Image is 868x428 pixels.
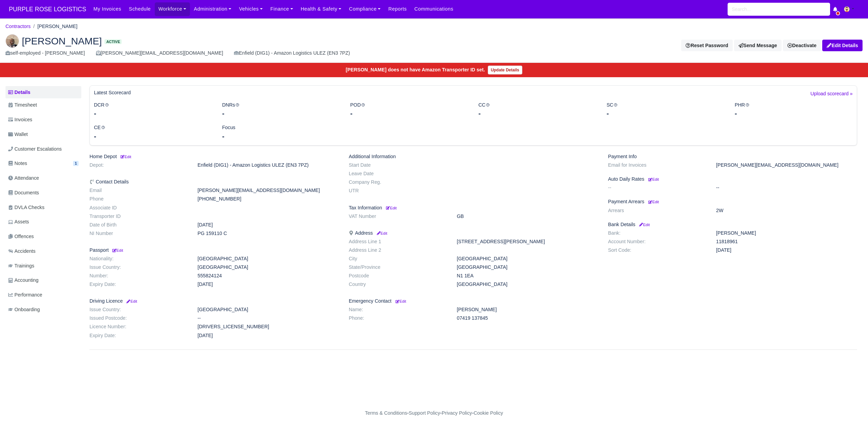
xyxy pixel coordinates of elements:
[155,2,190,16] a: Workforce
[344,213,452,219] dt: VAT Number
[5,274,81,287] a: Accounting
[234,49,350,57] div: Enfield (DIG1) - Amazon Logistics ULEZ (EN3 7PZ)
[84,273,192,279] dt: Number:
[89,154,339,160] h6: Home Depot
[5,186,81,199] a: Documents
[344,307,452,313] dt: Name:
[192,222,344,228] dd: [DATE]
[120,154,131,159] a: Edit
[478,109,596,118] div: -
[5,24,31,29] a: Contractors
[602,101,730,119] div: SC
[8,101,37,109] span: Timesheet
[8,247,36,255] span: Accidents
[442,410,472,416] a: Privacy Policy
[8,189,39,197] span: Documents
[452,239,603,245] dd: [STREET_ADDRESS][PERSON_NAME]
[638,222,650,227] a: Edit
[84,213,192,219] dt: Transporter ID
[125,299,137,303] small: Edit
[94,132,212,141] div: -
[192,231,344,236] dd: PG 159110 C
[711,239,862,245] dd: 11818961
[735,109,853,118] div: -
[5,171,81,185] a: Attendance
[822,40,863,51] a: Edit Details
[84,307,192,313] dt: Issue Country:
[192,196,344,202] dd: [PHONE_NUMBER]
[8,291,42,299] span: Performance
[89,179,339,185] h6: Contact Details
[473,410,503,416] a: Cookie Policy
[647,199,659,204] a: Edit
[297,2,345,16] a: Health & Safety
[452,264,603,270] dd: [GEOGRAPHIC_DATA]
[711,162,862,168] dd: [PERSON_NAME][EMAIL_ADDRESS][DOMAIN_NAME]
[396,299,406,303] small: Edit
[84,281,192,287] dt: Expiry Date:
[608,176,857,182] h6: Auto Daily Rates
[84,196,192,202] dt: Phone
[5,201,81,214] a: DVLA Checks
[603,239,711,245] dt: Account Number:
[607,109,725,118] div: -
[8,174,39,182] span: Attendance
[711,247,862,253] dd: [DATE]
[8,130,28,138] span: Wallet
[647,176,659,182] a: Edit
[5,215,81,229] a: Assets
[811,90,853,101] a: Upload scorecard »
[603,208,711,213] dt: Arrears
[394,298,406,304] a: Edit
[386,206,397,210] small: Edit
[5,142,81,156] a: Customer Escalations
[5,128,81,141] a: Wallet
[5,245,81,258] a: Accidents
[603,230,711,236] dt: Bank:
[603,162,711,168] dt: Email for Invoices
[344,281,452,287] dt: Country
[120,155,131,159] small: Edit
[94,109,212,118] div: -
[22,36,102,46] span: [PERSON_NAME]
[473,101,601,119] div: CC
[5,86,81,99] a: Details
[350,109,468,118] div: -
[349,230,598,236] h6: Address
[411,2,457,16] a: Communications
[84,231,192,236] dt: NI Number
[217,101,345,119] div: DNRs
[638,223,650,227] small: Edit
[452,281,603,287] dd: [GEOGRAPHIC_DATA]
[728,3,830,16] input: Search...
[349,154,598,160] h6: Additional Information
[711,230,862,236] dd: [PERSON_NAME]
[192,188,344,193] dd: [PERSON_NAME][EMAIL_ADDRESS][DOMAIN_NAME]
[192,281,344,287] dd: [DATE]
[105,39,122,44] span: Active
[222,132,340,141] div: -
[8,218,29,226] span: Assets
[192,264,344,270] dd: [GEOGRAPHIC_DATA]
[89,101,217,119] div: DCR
[84,315,192,321] dt: Issued Postcode:
[734,40,782,51] a: Send Message
[73,161,79,166] span: 1
[5,157,81,170] a: Notes 1
[452,307,603,313] dd: [PERSON_NAME]
[239,409,629,417] div: - - -
[84,205,192,211] dt: Associate ID
[5,288,81,302] a: Performance
[452,315,603,321] dd: 07419 137845
[192,307,344,313] dd: [GEOGRAPHIC_DATA]
[192,256,344,262] dd: [GEOGRAPHIC_DATA]
[192,315,344,321] dd: --
[94,90,131,96] h6: Latest Scorecard
[84,333,192,339] dt: Expiry Date:
[344,256,452,262] dt: City
[385,2,411,16] a: Reports
[96,49,223,57] div: [PERSON_NAME][EMAIL_ADDRESS][DOMAIN_NAME]
[0,29,868,63] div: Amilcar Brown
[8,233,34,240] span: Offences
[89,124,217,141] div: CE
